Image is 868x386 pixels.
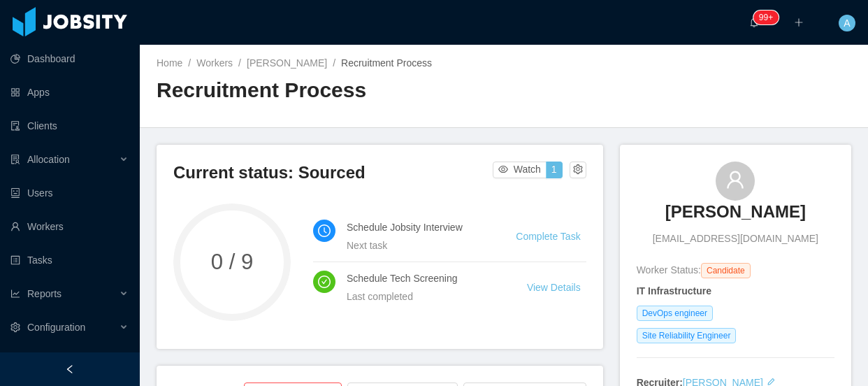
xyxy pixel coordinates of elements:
[318,276,331,288] i: icon: check-circle
[753,10,779,24] sup: 156
[665,201,806,223] h3: [PERSON_NAME]
[749,17,759,27] i: icon: bell
[637,285,711,296] strong: IT Infrastructure
[10,246,129,274] a: icon: profileTasks
[493,162,547,178] button: icon: eyeWatch
[665,201,806,231] a: [PERSON_NAME]
[347,271,493,286] h4: Schedule Tech Screening
[333,57,335,69] span: /
[347,220,482,235] h4: Schedule Jobsity Interview
[10,179,129,207] a: icon: robotUsers
[341,57,432,69] span: Recruitment Process
[653,231,818,246] span: [EMAIL_ADDRESS][DOMAIN_NAME]
[188,57,191,69] span: /
[10,45,129,73] a: icon: pie-chartDashboard
[844,15,850,31] span: A
[27,154,70,165] span: Allocation
[173,162,493,184] h3: Current status: Sourced
[637,328,737,343] span: Site Reliability Engineer
[527,282,581,293] a: View Details
[247,57,327,69] a: [PERSON_NAME]
[157,76,504,105] h2: Recruitment Process
[10,155,20,164] i: icon: solution
[516,231,580,242] a: Complete Task
[637,306,713,321] span: DevOps engineer
[318,224,331,237] i: icon: clock-circle
[27,322,85,333] span: Configuration
[157,57,182,69] a: Home
[27,288,62,299] span: Reports
[637,264,701,276] span: Worker Status:
[173,251,291,273] span: 0 / 9
[794,17,804,27] i: icon: plus
[10,78,129,106] a: icon: appstoreApps
[10,322,20,332] i: icon: setting
[10,213,129,241] a: icon: userWorkers
[570,162,586,178] button: icon: setting
[701,263,751,278] span: Candidate
[10,112,129,140] a: icon: auditClients
[347,289,493,304] div: Last completed
[725,170,745,190] i: icon: user
[10,289,20,299] i: icon: line-chart
[238,57,241,69] span: /
[546,162,563,178] button: 1
[347,238,482,253] div: Next task
[196,57,233,69] a: Workers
